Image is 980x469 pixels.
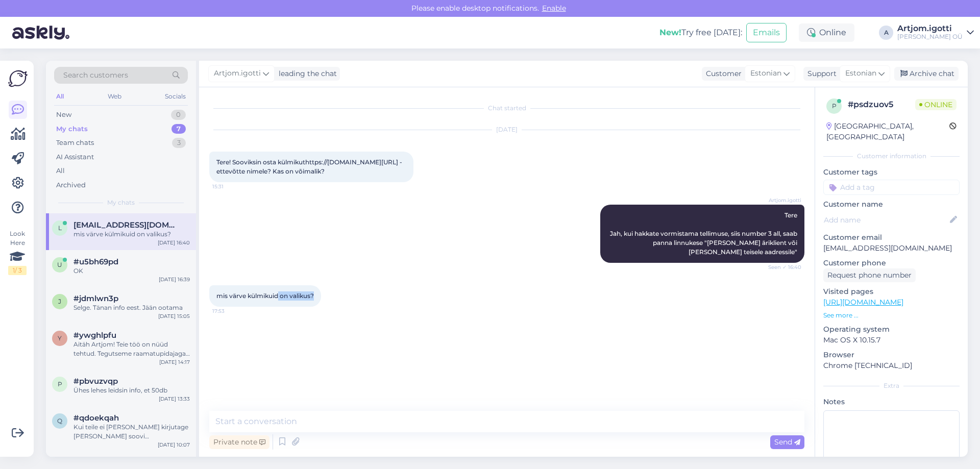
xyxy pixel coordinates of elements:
span: Enable [539,4,569,13]
p: Customer name [823,199,960,210]
span: #u5bh69pd [73,257,118,266]
a: Artjom.igotti[PERSON_NAME] OÜ [897,24,974,41]
span: #ywghlpfu [73,331,116,340]
b: New! [659,28,681,37]
div: Chat started [209,104,804,113]
span: #qdoekqah [73,413,119,423]
p: [EMAIL_ADDRESS][DOMAIN_NAME] [823,243,960,254]
div: Archived [56,180,86,190]
span: Search customers [63,70,128,81]
div: [DATE] 14:17 [159,358,190,366]
span: Estonian [845,68,876,79]
span: Tere! Sooviksin osta külmikuthttps://[DOMAIN_NAME][URL] - ettevõtte nimele? Kas on võimalik? [216,158,404,175]
div: Team chats [56,138,94,148]
p: Mac OS X 10.15.7 [823,335,960,345]
div: # psdzuov5 [848,98,915,111]
span: Tere Jah, kui hakkate vormistama tellimuse, siis number 3 all, saab panna linnukese "[PERSON_NAME... [610,211,799,256]
div: 1 / 3 [8,266,27,275]
p: Notes [823,397,960,407]
span: Seen ✓ 16:40 [763,263,801,271]
div: Ühes lehes leidsin info, et 50db [73,386,190,395]
div: [DATE] 13:33 [159,395,190,403]
p: Customer tags [823,167,960,178]
div: 7 [171,124,186,134]
a: [URL][DOMAIN_NAME] [823,298,903,307]
div: All [54,90,66,103]
span: mis värve külmikuid on valikus? [216,292,314,300]
span: liina.liiv@gmail.com [73,220,180,230]
div: Selge. Tänan info eest. Jään ootama [73,303,190,312]
p: Customer email [823,232,960,243]
div: Private note [209,435,269,449]
span: p [832,102,837,110]
div: Socials [163,90,188,103]
span: Estonian [750,68,781,79]
span: 17:53 [212,307,251,315]
div: [DATE] 16:40 [158,239,190,246]
div: All [56,166,65,176]
div: mis värve külmikuid on valikus? [73,230,190,239]
div: [DATE] 15:05 [158,312,190,320]
span: j [58,298,61,305]
div: [DATE] 16:39 [159,276,190,283]
div: Try free [DATE]: [659,27,742,39]
p: Visited pages [823,286,960,297]
span: #jdmlwn3p [73,294,118,303]
span: Artjom.igotti [214,68,261,79]
div: Online [799,23,854,42]
p: Chrome [TECHNICAL_ID] [823,360,960,371]
span: 15:31 [212,183,251,190]
span: u [57,261,62,268]
div: AI Assistant [56,152,94,162]
div: Customer [702,68,742,79]
input: Add a tag [823,180,960,195]
div: Artjom.igotti [897,24,963,33]
img: Askly Logo [8,69,28,88]
div: 0 [171,110,186,120]
div: [DATE] [209,125,804,134]
div: Support [803,68,837,79]
span: Artjom.igotti [763,196,801,204]
div: New [56,110,71,120]
p: Customer phone [823,258,960,268]
span: My chats [107,198,135,207]
span: l [58,224,62,232]
div: [PERSON_NAME] OÜ [897,33,963,41]
span: p [58,380,62,388]
span: q [57,417,62,425]
div: leading the chat [275,68,337,79]
div: [GEOGRAPHIC_DATA], [GEOGRAPHIC_DATA] [826,121,949,142]
div: [DATE] 10:07 [158,441,190,449]
div: Request phone number [823,268,916,282]
p: Operating system [823,324,960,335]
input: Add name [824,214,948,226]
p: Browser [823,350,960,360]
span: #pbvuzvqp [73,377,118,386]
span: Send [774,437,800,447]
div: Extra [823,381,960,390]
div: My chats [56,124,88,134]
button: Emails [746,23,787,42]
div: Look Here [8,229,27,275]
span: y [58,334,62,342]
p: See more ... [823,311,960,320]
div: Archive chat [894,67,959,81]
div: Customer information [823,152,960,161]
div: 3 [172,138,186,148]
div: OK [73,266,190,276]
div: A [879,26,893,40]
div: Aitäh Artjom! Teie töö on nüüd tehtud. Tegutseme raamatupidajaga edasi... [73,340,190,358]
div: Web [106,90,124,103]
span: Online [915,99,957,110]
div: Kui teile ei [PERSON_NAME] kirjutage [PERSON_NAME] soovi [EMAIL_ADDRESS][DOMAIN_NAME], proovime v... [73,423,190,441]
